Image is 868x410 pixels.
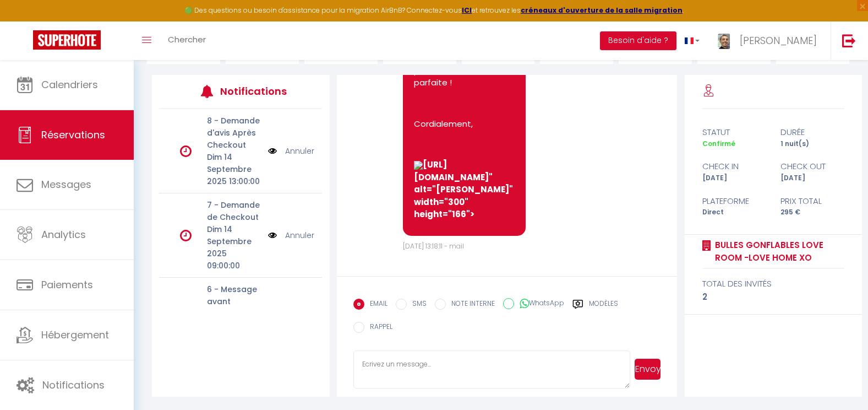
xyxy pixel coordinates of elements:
img: NO IMAGE [268,229,277,241]
span: Paiements [41,278,93,292]
p: Dim 14 Septembre 2025 13:00:00 [207,151,260,187]
a: Annuler [285,145,314,157]
span: [DATE] 13:18:11 - mail [403,241,464,251]
div: total des invités [702,277,844,290]
span: Chercher [168,34,206,45]
a: ICI [462,6,472,15]
label: RAPPEL [364,322,392,334]
div: durée [773,126,851,139]
img: NO IMAGE [268,145,277,157]
div: check in [695,160,773,173]
label: WhatsApp [514,298,564,310]
p: Dim 14 Septembre 2025 09:00:00 [207,223,260,272]
img: %3Ca%20href= [414,161,423,170]
label: SMS [407,299,427,311]
strong: [URL][DOMAIN_NAME]" alt="[PERSON_NAME]" width="300" height="166"> [414,159,515,220]
p: 7 - Demande de Checkout [207,199,260,223]
a: Chercher [160,21,214,60]
div: 2 [702,290,844,304]
img: ... [716,31,733,51]
button: Envoyer [635,359,660,380]
span: Calendriers [41,78,98,91]
a: Bulles gonflables Love room -Love Home XO [711,239,844,265]
p: Cordialement, [414,118,515,131]
p: 6 - Message avant arrivée sur place par SMS [207,283,260,344]
div: Plateforme [695,195,773,208]
p: 8 - Demande d'avis Après Checkout [207,115,260,151]
a: Annuler [285,229,314,241]
button: Besoin d'aide ? [600,31,676,50]
span: [PERSON_NAME] [740,34,817,47]
span: Analytics [41,228,86,241]
div: check out [773,160,851,173]
span: Confirmé [702,139,735,148]
div: 295 € [773,207,851,218]
div: [DATE] [773,173,851,184]
span: Notifications [42,378,105,392]
span: Hébergement [41,328,109,342]
button: Ouvrir le widget de chat LiveChat [9,4,42,37]
a: créneaux d'ouverture de la salle migration [521,6,683,15]
div: Prix total [773,195,851,208]
label: EMAIL [364,299,387,311]
a: ... [PERSON_NAME] [708,21,831,60]
div: statut [695,126,773,139]
label: Modèles [589,299,618,312]
div: 1 nuit(s) [773,139,851,149]
img: logout [842,34,856,47]
div: Direct [695,207,773,218]
img: Super Booking [33,30,101,50]
span: Messages [41,177,91,191]
h3: Notifications [220,79,288,104]
label: NOTE INTERNE [446,299,495,311]
span: Réservations [41,128,105,142]
div: [DATE] [695,173,773,184]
